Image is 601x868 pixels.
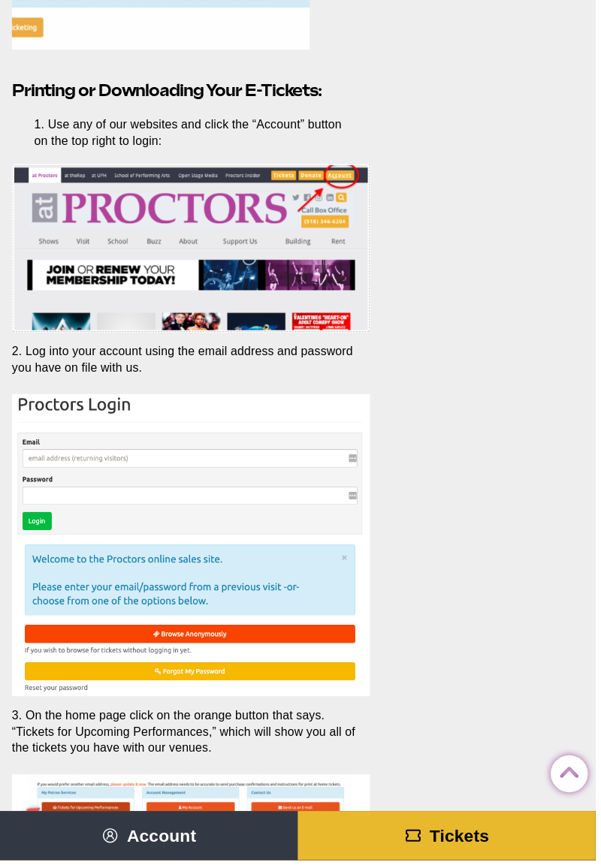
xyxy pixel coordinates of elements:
[12,714,373,764] p: 3. On the home page click on the orange button that says. “Tickets for Upcoming Performances,” wh...
[12,347,373,380] p: 2. Log into your account using the email address and password you have on file with us.
[35,118,351,151] li: Use any of our websites and click the “Account” button on the top right to login:
[300,818,601,868] a: Tickets
[12,398,373,703] img: Graphical user interface, application Description automatically generated
[556,763,586,793] a: Back to Top
[433,833,494,853] span: Tickets
[12,81,325,101] strong: Printing or Downloading Your E-Tickets:
[128,833,198,853] span: Account
[12,166,373,336] img: Graphical user interface, website Description automatically generated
